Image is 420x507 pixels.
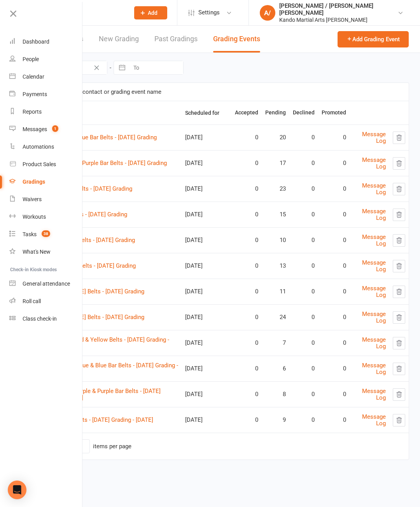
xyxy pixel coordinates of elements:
div: A/ [260,5,275,21]
div: Gradings [23,179,45,185]
div: items per page [93,443,131,450]
div: 17 [265,160,286,167]
div: 0 [322,134,346,141]
div: 0 [235,314,258,321]
a: Automations [9,138,83,156]
div: General attendance [23,281,70,287]
div: 0 [235,211,258,218]
a: Grading Events [213,26,260,53]
div: 0 [322,340,346,346]
div: 23 [265,186,286,192]
a: Message Log [362,388,386,401]
th: Pending [262,101,289,125]
div: 10 [265,237,286,244]
a: Past Gradings [154,26,198,53]
div: Dashboard [23,39,49,45]
a: Junior Orange Belts - [DATE] Grading [41,262,136,269]
a: [PERSON_NAME] Belts - [DATE] Grading [41,288,144,295]
a: Reports [9,103,83,121]
div: 0 [293,340,315,346]
a: Message Log [362,156,386,170]
div: 6 [265,365,286,372]
a: Junior Red Belts - [DATE] Grading [41,211,127,218]
a: Adult Orange, Blue & Blue Bar Belts - [DATE] Grading - [DATE] [41,362,178,375]
a: Payments [9,86,83,103]
a: Calendar [9,68,83,86]
button: Scheduled for [185,108,228,118]
div: Messages [23,126,47,132]
div: [DATE] [185,288,228,295]
div: 0 [322,365,346,372]
a: Message Log [362,233,386,247]
a: Message Log [362,131,386,144]
div: 0 [235,365,258,372]
a: Messages 1 [9,121,83,138]
div: 0 [235,186,258,192]
a: Adult Green, Purple & Purple Bar Belts - [DATE] Grading - [DATE] [41,388,161,401]
div: [DATE] [185,186,228,192]
a: Junior Purple & Purple Bar Belts - [DATE] Grading [41,160,167,167]
div: [PERSON_NAME] / [PERSON_NAME] [PERSON_NAME] [279,2,398,16]
span: Add [148,10,157,16]
a: Message Log [362,413,386,427]
a: Adult Brown Belts - [DATE] Grading - [DATE] [41,416,153,423]
div: 8 [265,391,286,398]
a: Junior White Belts - [DATE] Grading [41,185,132,192]
div: [DATE] [185,211,228,218]
a: Product Sales [9,156,83,173]
a: What's New [9,243,83,261]
div: Workouts [23,214,46,220]
div: 0 [322,314,346,321]
div: [DATE] [185,314,228,321]
a: Waivers [9,191,83,208]
a: Class kiosk mode [9,310,83,328]
span: Scheduled for [185,110,228,116]
input: Search by contact or grading event name [38,83,409,101]
div: 0 [322,288,346,295]
span: Settings [198,4,220,21]
button: Clear Date [90,63,103,72]
button: Add [134,6,167,19]
a: Junior Blue & Blue Bar Belts - [DATE] Grading [41,134,157,141]
div: 11 [265,288,286,295]
div: 0 [235,263,258,269]
div: 0 [293,211,315,218]
div: [DATE] [185,134,228,141]
div: Product Sales [23,161,56,167]
div: 0 [293,160,315,167]
div: [DATE] [185,160,228,167]
a: Message Log [362,182,386,196]
div: 0 [322,211,346,218]
a: Adult White, Red & Yellow Belts - [DATE] Grading - [DATE] [41,336,169,350]
div: People [23,56,39,62]
div: 20 [265,134,286,141]
a: New Grading [99,26,139,53]
a: People [9,51,83,68]
div: 0 [293,288,315,295]
a: Message Log [362,259,386,273]
div: 0 [322,186,346,192]
th: Accepted [231,101,262,125]
div: 0 [235,134,258,141]
a: Message Log [362,362,386,375]
a: Dashboard [9,33,83,51]
div: [DATE] [185,391,228,398]
button: Add Grading Event [338,31,409,47]
a: Workouts [9,208,83,226]
div: 0 [235,391,258,398]
div: Kando Martial Arts [PERSON_NAME] [279,16,398,23]
div: 0 [235,160,258,167]
div: 0 [293,365,315,372]
div: 0 [322,160,346,167]
div: [DATE] [185,237,228,244]
a: Message Log [362,285,386,298]
div: 15 [265,211,286,218]
div: 24 [265,314,286,321]
div: 0 [293,314,315,321]
span: 1 [52,125,58,132]
div: [DATE] [185,263,228,269]
div: 0 [293,263,315,269]
div: 7 [265,340,286,346]
div: Open Intercom Messenger [8,481,26,499]
div: 0 [293,391,315,398]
